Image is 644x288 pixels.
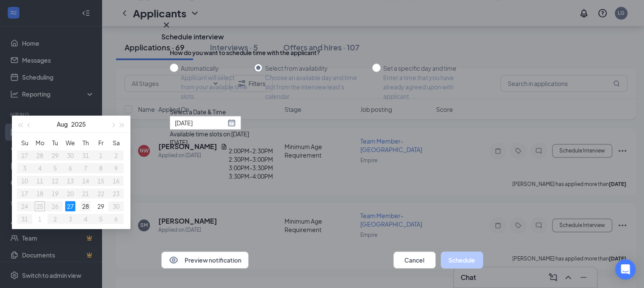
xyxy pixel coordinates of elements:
[170,147,332,155] div: 2:00PM - 2:30PM
[170,163,332,172] div: 3:00PM - 3:30PM
[32,136,47,149] th: Mo
[383,64,468,73] div: Set a specific day and time
[57,116,68,133] button: Aug
[265,64,365,73] div: Select from availability
[78,200,93,213] td: 2025-08-28
[615,259,636,280] div: Open Intercom Messenger
[175,118,226,127] input: Aug 27, 2025
[35,214,45,224] div: 1
[181,64,247,73] div: Automatically
[63,200,78,213] td: 2025-08-27
[93,136,108,149] th: Fr
[161,32,224,42] h3: Schedule interview
[393,252,436,269] button: Cancel
[170,172,332,180] div: 3:30PM - 4:00PM
[96,201,106,211] div: 29
[93,200,108,213] td: 2025-08-29
[47,136,63,149] th: Tu
[170,155,332,163] div: 2:30PM - 3:00PM
[108,136,124,149] th: Sa
[441,252,483,269] button: Schedule
[383,73,468,101] div: Enter a time that you have already agreed upon with applicant
[71,116,86,133] button: 2025
[161,252,249,269] button: EyePreview notification
[169,255,179,265] svg: Eye
[170,108,475,116] div: Select a Date & Time
[161,20,171,30] button: Close
[32,213,47,225] td: 2025-09-01
[80,201,91,211] div: 28
[181,73,247,101] div: Applicant will select from your available time slots
[265,73,365,101] div: Choose an available day and time slot from the interview lead’s calendar
[170,48,475,57] div: How do you want to schedule time with the applicant?
[170,130,332,138] div: Available time slots on [DATE]
[161,20,171,30] svg: Cross
[78,136,93,149] th: Th
[65,201,75,211] div: 27
[170,138,332,147] div: [DATE]
[63,136,78,149] th: We
[17,136,32,149] th: Su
